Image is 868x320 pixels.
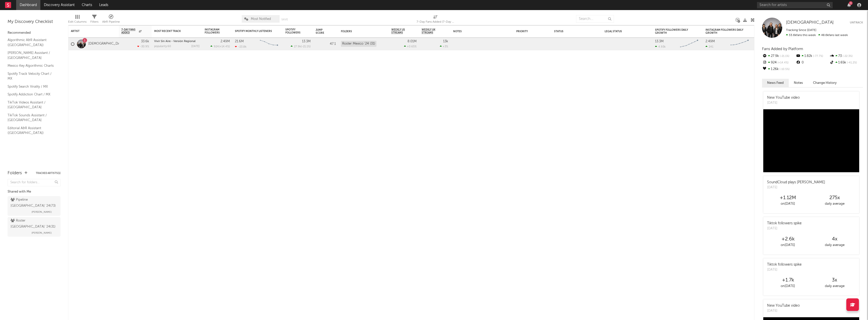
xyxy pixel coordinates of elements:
div: Vivir Sin Aire - Versión Regional [154,40,200,43]
div: Instagram Followers [205,28,222,34]
div: Roster [GEOGRAPHIC_DATA] '24 ( 31 ) [11,218,56,230]
div: +2.6k [765,236,811,242]
button: Notes [789,79,808,87]
div: [DATE] [191,45,200,48]
span: Most Notified [251,17,271,21]
button: News Feed [762,79,789,87]
a: Spotify Addiction Chart / MX [8,92,56,97]
div: 275 x [811,195,858,201]
div: 3 [849,1,853,5]
a: [PERSON_NAME] Assistant / [GEOGRAPHIC_DATA] [8,50,56,60]
button: Tracked Artists(1) [36,172,61,174]
div: on [DATE] [765,201,811,207]
div: Most Recent Track [154,30,192,33]
div: 8.01M [408,40,417,43]
span: [PERSON_NAME] [32,230,52,236]
div: 13k [443,40,448,43]
div: 1.26k [762,66,796,73]
div: +1.12M [765,195,811,201]
div: 27.9k [762,53,796,59]
div: Status [554,30,587,33]
div: on [DATE] [765,242,811,248]
span: 33.6k fans this week [786,34,816,37]
div: 3 x [811,277,858,283]
div: [DATE] [767,267,802,272]
div: 13.3M [302,40,311,43]
button: Save [281,18,288,21]
div: 2.49M [221,40,230,43]
a: [DEMOGRAPHIC_DATA] [786,20,834,25]
div: Folders [341,30,379,33]
a: Mexico Key Algorithmic Charts [8,63,56,68]
div: Artist [71,30,109,33]
div: Tiktok followers spike [767,262,802,267]
a: Editorial A&R Assistant ([GEOGRAPHIC_DATA]) [8,125,56,136]
div: Instagram Followers Daily Growth [706,28,743,34]
div: [DATE] [767,185,825,190]
div: Pipeline [GEOGRAPHIC_DATA] '24 ( 73 ) [11,197,56,209]
button: 3 [847,3,851,7]
span: 7-Day Fans Added [121,28,138,34]
div: Roster Mexico '24 (31) [341,41,376,47]
div: 4 x [811,236,858,242]
span: -77.7 % [812,55,823,58]
input: Search for folders... [8,179,61,186]
button: Untrack [850,20,863,25]
span: +14.4 % [220,45,229,48]
div: Tiktok followers spike [767,221,802,226]
svg: Chart title [728,38,751,50]
div: 73 [829,53,863,59]
div: Filters [90,13,98,27]
span: -10.5 % [779,68,790,71]
div: Notes [453,30,504,33]
div: daily average [811,201,858,207]
div: 13.3M [655,40,664,43]
svg: Chart title [258,38,280,50]
div: 2.49M [706,40,715,43]
span: -21.1 % [302,45,310,48]
div: [DATE] [767,308,800,313]
svg: Chart title [678,38,700,50]
div: Recommended [8,30,61,36]
div: ( ) [291,45,311,48]
div: 7-Day Fans Added (7-Day Fans Added) [417,13,454,27]
div: My Discovery Checklist [8,19,61,25]
div: 7-Day Fans Added (7-Day Fans Added) [417,19,454,25]
button: Change History [808,79,842,87]
div: +0.65 % [404,45,417,48]
div: Legal Status [605,30,637,33]
span: Tracking Since: [DATE] [786,29,816,32]
input: Search for artists [757,2,833,8]
a: [DEMOGRAPHIC_DATA] [88,42,125,46]
div: ( ) [210,45,230,48]
a: Pipeline [GEOGRAPHIC_DATA] '24(73)[PERSON_NAME] [8,196,61,216]
div: +3 % [440,45,448,48]
span: -21.1 % [779,55,789,58]
span: 48.6k fans last week [786,34,848,37]
span: Fans Added by Platform [762,47,803,51]
span: Weekly US Streams [391,28,409,34]
div: -30.9 % [137,45,149,48]
span: -41.2 % [846,61,857,64]
div: Spotify Followers Daily Growth [655,28,693,34]
div: [DATE] [767,226,802,231]
span: 27.9k [294,45,301,48]
div: SoundCloud plays [PERSON_NAME] [767,180,825,185]
div: -23.8k [235,45,247,48]
input: Search... [576,15,614,23]
div: 241 [706,45,713,48]
div: 1.65k [829,59,863,66]
div: 21.6M [235,40,244,43]
div: Filters [90,19,98,25]
div: 0 [796,59,829,66]
a: TikTok Videos Assistant / [GEOGRAPHIC_DATA] [8,100,56,110]
div: Spotify Followers [285,28,303,34]
div: Priority [516,30,536,33]
a: TikTok Sounds Assistant / [GEOGRAPHIC_DATA] [8,113,56,123]
div: 1.82k [796,53,829,59]
span: +14.4 % [777,61,789,64]
a: Roster [GEOGRAPHIC_DATA] '24(31)[PERSON_NAME] [8,217,61,237]
div: A&R Pipeline [102,19,120,25]
a: Vivir Sin Aire - Versión Regional [154,40,196,43]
